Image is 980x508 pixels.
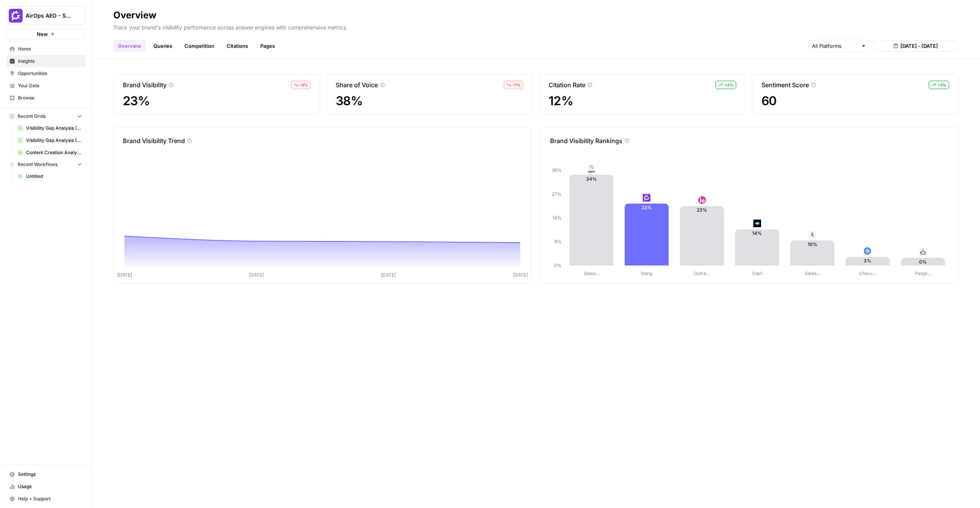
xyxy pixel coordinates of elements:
[761,94,949,108] span: 60
[117,272,132,278] tspan: [DATE]
[149,40,177,52] a: Queries
[698,196,706,204] img: w5j8drkl6vorx9oircl0z03rjk9p
[18,46,82,52] span: Home
[18,471,82,478] span: Settings
[180,40,219,52] a: Competition
[859,270,876,276] tspan: Choru…
[222,40,253,52] a: Citations
[6,80,85,92] a: Your Data
[256,40,279,52] a: Pages
[14,122,85,134] a: Visibility Gap Analysis (13)
[549,80,585,90] p: Citation Rate
[37,30,48,38] span: New
[6,480,85,493] a: Usage
[123,80,167,90] p: Brand Visibility
[123,94,310,108] span: 23%
[805,270,820,276] tspan: Sales…
[642,205,652,210] text: 23%
[752,270,763,276] tspan: Clari
[915,270,931,276] tspan: Peopl…
[584,270,599,276] tspan: Sales…
[6,55,85,67] a: Insights
[113,21,959,31] p: Track your brand's visibility performance across answer engines with comprehensive metrics.
[900,42,938,50] span: [DATE] - [DATE]
[336,94,523,108] span: 38%
[18,161,57,168] span: Recent Workflows
[249,272,264,278] tspan: [DATE]
[6,6,85,25] button: Workspace: AirOps AEO - Single Brand (Gong)
[919,248,927,256] img: m91aa644vh47mb0y152o0kapheco
[873,40,959,52] button: [DATE] - [DATE]
[6,493,85,505] button: Help + Support
[552,167,562,173] tspan: 36%
[26,173,82,180] span: Untitled
[697,207,707,213] text: 23%
[26,149,82,156] span: Content Creation Analysis (3)
[18,82,82,89] span: Your Data
[752,230,762,236] text: 14%
[14,170,85,182] a: Untitled
[113,40,146,52] a: Overview
[586,176,597,182] text: 34%
[381,272,396,278] tspan: [DATE]
[550,136,622,145] p: Brand Visibility Rankings
[6,92,85,104] a: Browse
[552,215,562,221] tspan: 18%
[6,159,85,170] button: Recent Workflows
[26,12,72,20] span: AirOps AEO - Single Brand (Gong)
[6,67,85,80] a: Opportunities
[552,191,562,197] tspan: 27%
[18,70,82,77] span: Opportunities
[919,259,927,265] text: 0%
[643,194,650,202] img: w6cjb6u2gvpdnjw72qw8i2q5f3eb
[18,58,82,65] span: Insights
[18,113,46,120] span: Recent Grids
[6,28,85,40] button: New
[808,241,817,247] text: 10%
[18,483,82,490] span: Usage
[26,137,82,144] span: Visibility Gap Analysis (12)
[588,165,595,173] img: e001jt87q6ctylcrzboubucy6uux
[554,239,562,244] tspan: 9%
[300,82,308,88] span: – 6 %
[694,270,710,276] tspan: Outre…
[753,220,761,227] img: h6qlr8a97mop4asab8l5qtldq2wv
[761,80,809,90] p: Sentiment Score
[18,94,82,101] span: Browse
[9,9,23,23] img: AirOps AEO - Single Brand (Gong) Logo
[336,80,378,90] p: Share of Voice
[26,125,82,132] span: Visibility Gap Analysis (13)
[6,111,85,122] button: Recent Grids
[6,468,85,480] a: Settings
[864,258,871,264] text: 3%
[724,82,733,88] span: + 4 %
[641,270,652,276] tspan: Gong
[6,43,85,55] a: Home
[513,272,528,278] tspan: [DATE]
[808,231,816,238] img: vpq3xj2nnch2e2ivhsgwmf7hbkjf
[14,134,85,147] a: Visibility Gap Analysis (12)
[113,9,156,21] div: Overview
[812,42,858,50] input: All Platforms
[123,136,185,145] p: Brand Visibility Trend
[938,82,946,88] span: + 3 %
[554,262,562,268] tspan: 0%
[864,247,871,255] img: khqciriqz2uga3pxcoz8d1qji9pc
[549,94,736,108] span: 12%
[513,82,521,88] span: – 7 %
[14,147,85,159] a: Content Creation Analysis (3)
[18,495,82,502] span: Help + Support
